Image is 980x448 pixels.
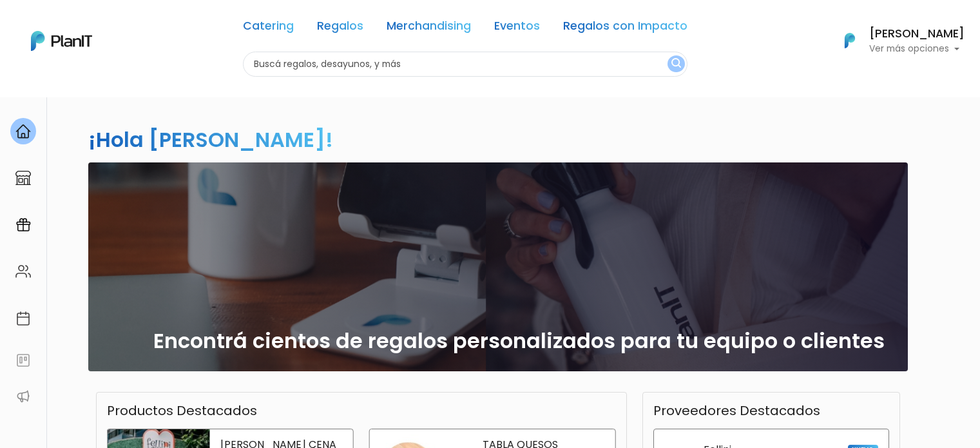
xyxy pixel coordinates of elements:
[15,389,31,404] img: partners-52edf745621dab592f3b2c58e3bca9d71375a7ef29c3b500c9f145b62cc070d4.svg
[15,170,31,186] img: marketplace-4ceaa7011d94191e9ded77b95e3339b90024bf715f7c57f8cf31f2d8c509eaba.svg
[653,403,820,418] h3: Proveedores Destacados
[15,264,31,279] img: people-662611757002400ad9ed0e3c099ab2801c6687ba6c219adb57efc949bc21e19d.svg
[317,21,363,36] a: Regalos
[107,403,257,418] h3: Productos Destacados
[671,58,681,70] img: search_button-432b6d5273f82d61273b3651a40e1bd1b912527efae98b1b7a1b2c0702e16a8d.svg
[15,353,31,368] img: feedback-78b5a0c8f98aac82b08bfc38622c3050aee476f2c9584af64705fc4e61158814.svg
[243,21,294,36] a: Catering
[153,329,885,353] h2: Encontrá cientos de regalos personalizados para tu equipo o clientes
[869,28,965,40] h6: [PERSON_NAME]
[494,21,540,36] a: Eventos
[387,21,471,36] a: Merchandising
[836,26,864,55] img: PlanIt Logo
[88,125,333,154] h2: ¡Hola [PERSON_NAME]!
[15,311,31,326] img: calendar-87d922413cdce8b2cf7b7f5f62616a5cf9e4887200fb71536465627b3292af00.svg
[828,24,965,57] button: PlanIt Logo [PERSON_NAME] Ver más opciones
[869,44,965,54] p: Ver más opciones
[15,217,31,233] img: campaigns-02234683943229c281be62815700db0a1741e53638e28bf9629b52c665b00959.svg
[31,31,92,51] img: PlanIt Logo
[243,52,687,77] input: Buscá regalos, desayunos, y más
[563,21,687,36] a: Regalos con Impacto
[15,124,31,139] img: home-e721727adea9d79c4d83392d1f703f7f8bce08238fde08b1acbfd93340b81755.svg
